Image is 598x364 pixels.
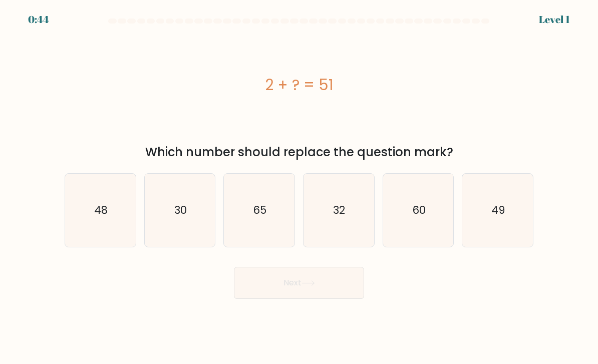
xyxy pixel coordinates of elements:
text: 65 [253,203,267,217]
div: 0:44 [28,12,49,27]
text: 32 [334,203,346,217]
text: 30 [174,203,187,217]
div: 2 + ? = 51 [65,74,533,96]
div: Level 1 [539,12,570,27]
div: Which number should replace the question mark? [71,143,527,161]
text: 49 [492,203,505,217]
button: Next [234,267,364,299]
text: 48 [94,203,108,217]
text: 60 [412,203,426,217]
